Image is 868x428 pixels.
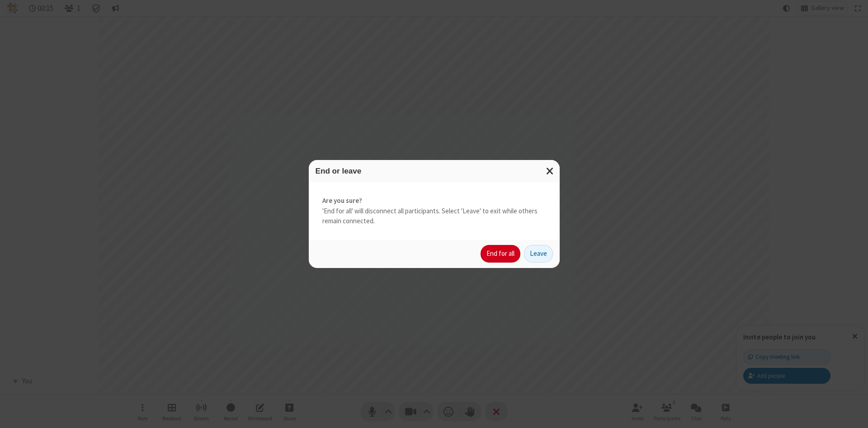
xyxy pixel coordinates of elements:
button: Leave [524,245,553,263]
button: Close modal [541,160,560,182]
h3: End or leave [316,167,553,175]
button: End for all [481,245,520,263]
strong: Are you sure? [322,196,546,206]
div: 'End for all' will disconnect all participants. Select 'Leave' to exit while others remain connec... [309,182,560,240]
